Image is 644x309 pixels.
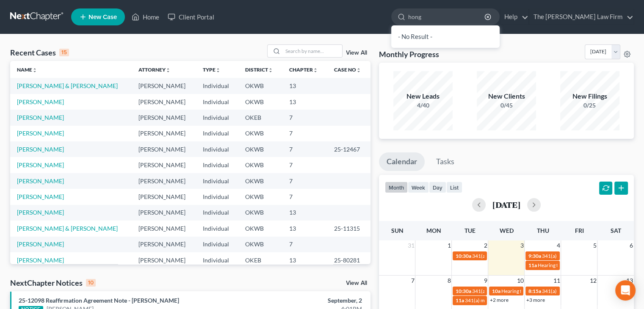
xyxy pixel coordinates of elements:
span: 13 [625,276,634,286]
span: 9 [483,276,488,286]
td: 13 [282,205,327,221]
a: [PERSON_NAME] [17,240,64,248]
a: The [PERSON_NAME] Law Firm [529,9,633,25]
td: 25-11315 [327,221,370,236]
span: 12 [589,276,597,286]
span: 10:30a [455,288,471,294]
div: 10 [86,279,96,287]
button: month [385,182,408,193]
div: New Leads [393,91,453,101]
div: Open Intercom Messenger [615,280,636,301]
td: Individual [196,173,238,189]
div: Recent Cases [10,47,69,58]
td: 7 [282,110,327,125]
td: OKEB [238,110,282,125]
a: [PERSON_NAME] & [PERSON_NAME] [17,225,118,232]
a: View All [346,280,367,286]
a: [PERSON_NAME] [17,114,64,121]
div: September, 2 [253,296,362,305]
td: [PERSON_NAME] [132,252,196,268]
a: Help [500,9,528,25]
a: [PERSON_NAME] [17,193,64,200]
span: 31 [406,240,415,251]
td: Individual [196,221,238,236]
span: 10a [492,288,500,294]
td: Individual [196,252,238,268]
td: Individual [196,126,238,141]
span: 11a [528,262,536,268]
td: 13 [282,78,327,94]
span: 9:30a [528,253,541,259]
td: [PERSON_NAME] [132,78,196,94]
td: 13 [282,252,327,268]
td: OKWB [238,173,282,189]
a: View All [346,50,367,56]
td: [PERSON_NAME] [132,173,196,189]
span: 341(a) meeting for [PERSON_NAME] & [PERSON_NAME] [464,297,591,303]
span: 10 [516,276,524,286]
button: day [429,182,446,193]
a: Chapterunfold_more [289,66,318,73]
td: OKWB [238,141,282,157]
h2: [DATE] [492,200,520,209]
a: 25-12098 Reaffirmation Agreement Note - [PERSON_NAME] [19,297,179,304]
span: 1 [446,240,451,251]
td: 7 [282,189,327,204]
a: Client Portal [163,9,218,25]
div: 0/45 [477,101,536,110]
a: Attorneyunfold_more [138,66,171,73]
td: OKWB [238,205,282,221]
td: Individual [196,205,238,221]
td: OKEB [238,252,282,268]
a: Typeunfold_more [203,66,221,73]
td: Individual [196,237,238,252]
button: list [446,182,462,193]
span: 11a [455,297,464,303]
a: [PERSON_NAME] [17,130,64,137]
span: New Case [88,14,117,20]
div: NextChapter Notices [10,278,96,288]
td: [PERSON_NAME] [132,94,196,110]
span: 2 [483,240,488,251]
span: Thu [536,227,549,234]
td: 7 [282,126,327,141]
td: [PERSON_NAME] [132,126,196,141]
div: - No Result - [391,25,500,48]
a: Calendar [379,152,425,171]
span: Wed [499,227,513,234]
input: Search by name... [283,45,342,57]
a: [PERSON_NAME] [17,209,64,216]
a: +2 more [489,297,508,303]
span: 4 [556,240,561,251]
td: 7 [282,141,327,157]
button: week [408,182,429,193]
td: OKWB [238,94,282,110]
span: Hearing for [PERSON_NAME] [501,288,567,294]
td: OKWB [238,221,282,236]
i: unfold_more [166,68,171,73]
span: 341(a) meeting for [PERSON_NAME] [472,288,553,294]
a: [PERSON_NAME] [17,98,64,105]
td: 13 [282,221,327,236]
span: Mon [426,227,441,234]
span: 341(a) meeting for [PERSON_NAME] [472,253,553,259]
td: 13 [282,94,327,110]
a: Nameunfold_more [17,66,37,73]
span: 8 [446,276,451,286]
div: 15 [59,49,69,56]
a: [PERSON_NAME] [17,257,64,264]
a: [PERSON_NAME] [17,161,64,168]
a: +3 more [526,297,544,303]
a: Case Nounfold_more [334,66,361,73]
a: [PERSON_NAME] & [PERSON_NAME] [17,82,118,89]
a: [PERSON_NAME] [17,177,64,185]
i: unfold_more [216,68,221,73]
td: Individual [196,189,238,204]
td: [PERSON_NAME] [132,110,196,125]
input: Search by name... [408,9,486,25]
span: 6 [629,240,634,251]
td: Individual [196,141,238,157]
div: 0/25 [560,101,619,110]
span: 7 [410,276,415,286]
span: 10:30a [455,253,471,259]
